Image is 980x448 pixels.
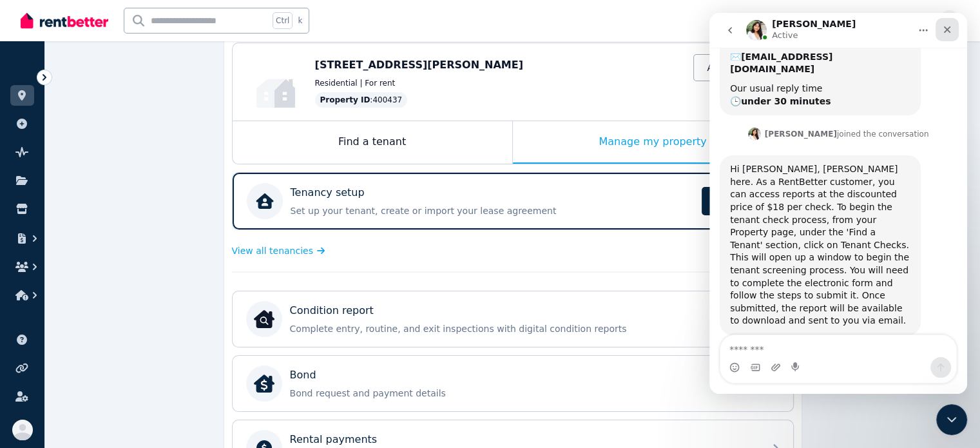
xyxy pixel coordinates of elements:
span: Ctrl [273,12,293,29]
a: Tenancy setupSet up your tenant, create or import your lease agreementContinue [233,173,793,229]
a: View all tenancies [232,244,325,257]
p: Condition report [290,303,374,318]
img: Bond [254,373,274,394]
p: Complete entry, routine, and exit inspections with digital condition reports [290,322,756,335]
div: Manage my property [513,121,793,164]
a: Condition reportCondition reportComplete entry, routine, and exit inspections with digital condit... [233,291,793,347]
span: Property ID [320,95,370,105]
span: Residential | For rent [315,78,396,88]
span: Continue [702,187,779,215]
iframe: Intercom live chat [709,13,967,394]
p: Bond [290,367,316,383]
span: k [298,15,302,26]
p: Bond request and payment details [290,387,756,400]
p: Tenancy setup [291,185,365,200]
a: BondBondBond request and payment details [233,356,793,411]
div: Find a tenant [233,121,512,164]
p: Set up your tenant, create or import your lease agreement [291,204,694,217]
a: Activate plan [693,54,780,81]
img: Condition report [254,309,274,329]
iframe: Intercom live chat [936,404,967,435]
span: [STREET_ADDRESS][PERSON_NAME] [315,59,523,71]
span: View all tenancies [232,244,313,257]
div: : 400437 [315,92,408,108]
img: RentBetter [21,11,108,30]
p: Rental payments [290,432,378,447]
